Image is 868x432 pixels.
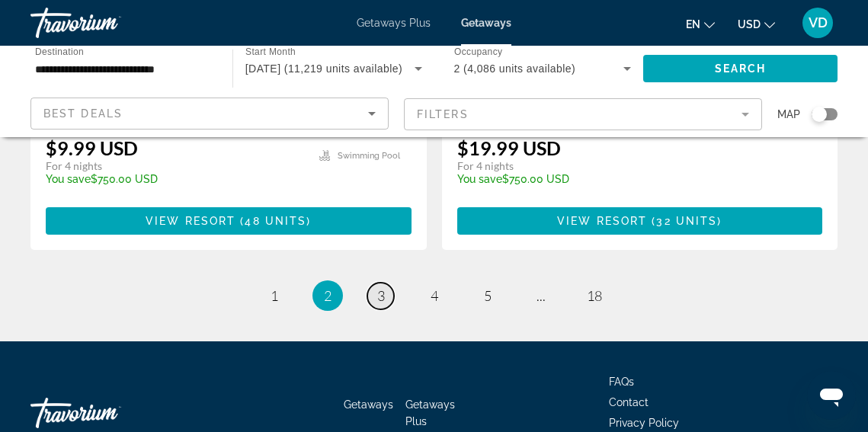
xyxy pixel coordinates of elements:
span: You save [46,173,91,185]
p: $750.00 USD [457,173,716,185]
button: Filter [404,98,762,131]
span: Swimming Pool [338,151,400,161]
span: ( ) [647,215,722,227]
a: Getaways Plus [357,17,431,29]
span: ... [536,287,546,304]
button: Change currency [738,13,775,35]
span: VD [809,15,828,30]
span: 18 [587,287,602,304]
a: Getaways [461,17,511,29]
nav: Pagination [30,280,838,311]
span: View Resort [146,215,235,227]
span: Start Month [245,47,296,57]
span: 3 [377,287,385,304]
p: For 4 nights [457,159,716,173]
a: Contact [609,396,649,408]
button: User Menu [798,7,838,39]
a: Getaways [344,398,393,411]
span: View Resort [557,215,647,227]
span: USD [738,18,761,30]
span: Search [715,62,767,75]
iframe: Button to launch messaging window [807,371,856,420]
span: 48 units [245,215,306,227]
span: 1 [271,287,278,304]
span: 2 [324,287,332,304]
button: View Resort(32 units) [457,207,823,235]
span: Occupancy [454,47,502,57]
a: FAQs [609,376,634,388]
span: ( ) [235,215,311,227]
p: $750.00 USD [46,173,304,185]
a: Privacy Policy [609,417,679,429]
span: 32 units [656,215,717,227]
a: Travorium [30,3,183,43]
span: en [686,18,700,30]
button: Change language [686,13,715,35]
p: $9.99 USD [46,136,138,159]
span: 5 [484,287,492,304]
p: For 4 nights [46,159,304,173]
span: Best Deals [43,107,123,120]
span: [DATE] (11,219 units available) [245,62,402,75]
mat-select: Sort by [43,104,376,123]
button: View Resort(48 units) [46,207,412,235]
button: Search [643,55,838,82]
span: 4 [431,287,438,304]
span: 2 (4,086 units available) [454,62,576,75]
p: $19.99 USD [457,136,561,159]
span: Map [777,104,800,125]
a: Getaways Plus [405,398,455,427]
span: Destination [35,46,84,56]
span: You save [457,173,502,185]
